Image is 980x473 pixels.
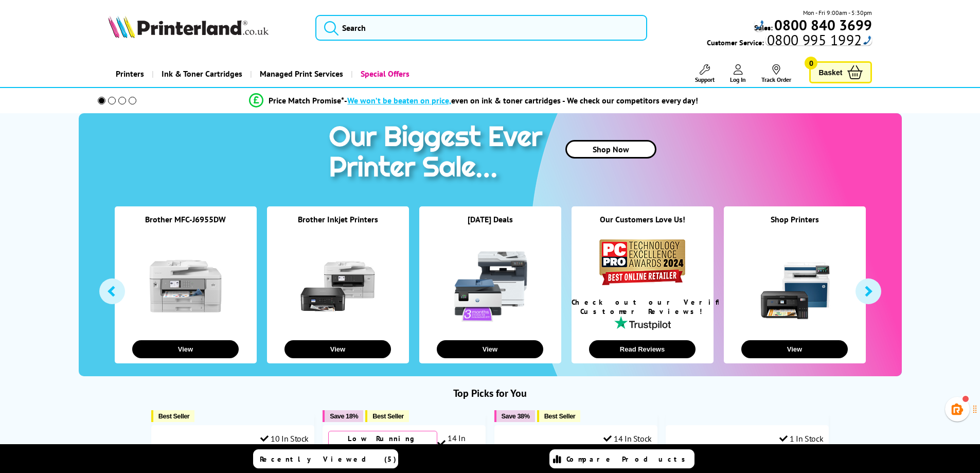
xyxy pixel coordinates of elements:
[803,8,872,17] span: Mon - Fri 9:00am - 5:30pm
[284,340,391,358] button: View
[572,297,714,316] div: Check out our Verified Customer Reviews!
[707,35,872,47] span: Customer Service:
[260,454,397,464] span: Recently Viewed (5)
[419,214,561,237] div: [DATE] Deals
[754,20,764,31] div: Call: 0800 840 3699
[132,340,239,358] button: View
[351,61,417,87] a: Special Offers
[158,412,190,420] span: Best Seller
[774,15,872,34] b: 0800 840 3699
[544,412,576,420] span: Best Seller
[537,410,581,422] button: Best Seller
[372,412,404,420] span: Best Seller
[328,431,437,456] div: Low Running Costs
[589,340,696,358] button: Read Reviews
[741,340,848,358] button: View
[330,412,358,420] span: Save 18%
[724,214,866,237] div: Shop Printers
[152,61,250,87] a: Ink & Toner Cartridges
[250,61,351,87] a: Managed Print Services
[761,64,791,83] a: Track Order
[549,449,694,468] a: Compare Products
[572,214,714,237] div: Our Customers Love Us!
[818,65,842,79] span: Basket
[162,61,242,87] span: Ink & Toner Cartridges
[108,15,303,40] a: Printerland Logo
[365,410,409,422] button: Best Seller
[494,410,535,422] button: Save 38%
[765,35,872,45] div: Call: 0800 995 1992
[437,340,543,358] button: View
[695,64,715,83] a: Support
[260,433,309,444] div: 10 In Stock
[695,76,715,83] span: Support
[502,412,530,420] span: Save 38%
[344,95,698,106] div: - even on ink & toner cartridges - We check our competitors every day!
[108,15,269,38] img: Printerland Logo
[347,95,451,106] span: We won’t be beaten on price,
[145,214,226,224] a: Brother MFC-J6955DW
[315,15,647,41] input: Search
[773,20,872,30] a: 0800 840 3699
[730,64,746,83] a: Log In
[566,454,691,464] span: Compare Products
[324,113,553,194] img: printer sale
[863,36,871,45] img: hfpfyWBK5wQHBAGPgDf9c6qAYOxxMAAAAASUVORK5CYII=
[108,61,152,87] a: Printers
[565,140,656,159] a: Shop Now
[84,92,864,110] li: modal_Promise
[269,95,344,106] span: Price Match Promise*
[298,214,378,224] a: Brother Inkjet Printers
[805,57,817,69] span: 0
[603,433,652,444] div: 14 In Stock
[323,410,363,422] button: Save 18%
[779,433,824,444] div: 1 In Stock
[809,61,872,83] a: Basket 0
[756,20,764,29] img: hfpfyWBK5wQHBAGPgDf9c6qAYOxxMAAAAASUVORK5CYII=
[437,433,480,453] div: 14 In Stock
[253,449,398,468] a: Recently Viewed (5)
[730,76,746,83] span: Log In
[151,410,195,422] button: Best Seller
